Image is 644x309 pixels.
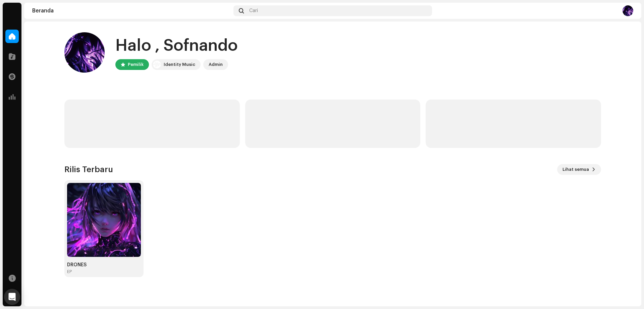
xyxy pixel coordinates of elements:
[164,61,195,69] div: Identity Music
[153,61,161,69] img: 0f74c21f-6d1c-4dbc-9196-dbddad53419e
[67,269,72,274] div: EP
[64,164,113,175] h3: Rilis Terbaru
[67,262,141,268] div: DRONES
[115,35,238,56] div: Halo , Sofnando
[64,32,105,73] img: 447d8518-ca6d-4be0-9ef6-736020de5490
[623,5,633,16] img: 447d8518-ca6d-4be0-9ef6-736020de5490
[249,8,258,13] span: Cari
[562,163,589,176] span: Lihat semua
[4,289,20,305] div: Open Intercom Messenger
[209,61,223,69] div: Admin
[557,164,601,175] button: Lihat semua
[32,8,231,13] div: Beranda
[67,183,141,257] img: bec559dd-97fe-433f-81ec-1ec7427a7a34
[128,61,144,69] div: Pemilik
